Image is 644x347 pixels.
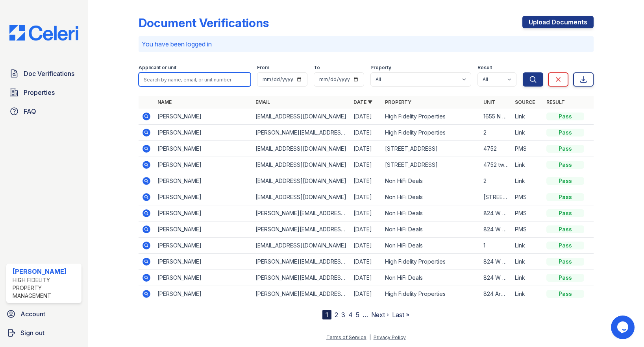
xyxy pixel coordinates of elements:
div: Pass [546,274,584,282]
td: [PERSON_NAME] [154,254,252,270]
label: Result [477,65,492,71]
div: Document Verifications [139,16,269,30]
td: Link [512,238,543,254]
td: [EMAIL_ADDRESS][DOMAIN_NAME] [252,173,350,189]
td: [PERSON_NAME][EMAIL_ADDRESS][PERSON_NAME][DOMAIN_NAME] [252,221,350,238]
td: Link [512,254,543,270]
a: Sign out [3,325,85,341]
td: [DATE] [350,189,382,205]
td: [DATE] [350,286,382,302]
td: [PERSON_NAME] [154,286,252,302]
td: Non HiFi Deals [382,221,480,238]
td: PMS [512,189,543,205]
td: Link [512,125,543,141]
td: [DATE] [350,125,382,141]
a: Source [515,99,535,105]
a: Date ▼ [353,99,372,105]
div: [PERSON_NAME] [13,267,78,276]
div: Pass [546,290,584,298]
td: Non HiFi Deals [382,173,480,189]
td: High Fidelity Properties [382,254,480,270]
td: [EMAIL_ADDRESS][DOMAIN_NAME] [252,189,350,205]
label: To [314,65,320,71]
td: [EMAIL_ADDRESS][DOMAIN_NAME] [252,157,350,173]
td: [PERSON_NAME] [154,109,252,125]
td: Link [512,270,543,286]
td: PMS [512,221,543,238]
td: [DATE] [350,221,382,238]
td: [EMAIL_ADDRESS][DOMAIN_NAME] [252,109,350,125]
td: [PERSON_NAME] [154,238,252,254]
a: Next › [371,311,389,319]
div: Pass [546,225,584,233]
div: Pass [546,145,584,153]
a: 3 [341,311,345,319]
a: Privacy Policy [374,334,406,340]
a: Account [3,306,85,322]
td: PMS [512,205,543,221]
td: [PERSON_NAME][EMAIL_ADDRESS][PERSON_NAME][DOMAIN_NAME] [252,286,350,302]
a: Doc Verifications [6,66,81,81]
iframe: chat widget [611,316,636,339]
td: Non HiFi Deals [382,189,480,205]
a: 5 [356,311,359,319]
td: Non HiFi Deals [382,238,480,254]
td: 1 [480,238,512,254]
td: [DATE] [350,205,382,221]
span: Doc Verifications [24,69,74,78]
td: [PERSON_NAME] [154,157,252,173]
td: [DATE] [350,141,382,157]
div: Pass [546,129,584,137]
div: Pass [546,161,584,169]
a: Email [255,99,270,105]
td: [PERSON_NAME] [154,125,252,141]
input: Search by name, email, or unit number [139,72,251,87]
a: FAQ [6,103,81,119]
td: [PERSON_NAME][EMAIL_ADDRESS][DOMAIN_NAME] [252,125,350,141]
p: You have been logged in [142,39,590,49]
td: 2 [480,173,512,189]
td: [EMAIL_ADDRESS][DOMAIN_NAME] [252,141,350,157]
a: Terms of Service [326,334,366,340]
td: Non HiFi Deals [382,205,480,221]
td: Link [512,109,543,125]
td: [DATE] [350,109,382,125]
div: Pass [546,193,584,201]
td: [STREET_ADDRESS] [480,189,512,205]
td: 2 [480,125,512,141]
td: 824 W Armitage #2B [480,254,512,270]
td: [PERSON_NAME] [154,205,252,221]
td: [PERSON_NAME] [154,270,252,286]
td: 824 W Armitage - 2B [480,205,512,221]
a: Properties [6,85,81,100]
td: 824 W Armitage 2B [480,270,512,286]
td: [PERSON_NAME] [154,189,252,205]
div: | [369,334,371,340]
td: [EMAIL_ADDRESS][DOMAIN_NAME] [252,238,350,254]
span: … [363,310,368,319]
label: Property [370,65,391,71]
td: [DATE] [350,238,382,254]
span: Properties [24,88,55,97]
td: [PERSON_NAME][EMAIL_ADDRESS][PERSON_NAME][DOMAIN_NAME] [252,205,350,221]
td: [DATE] [350,270,382,286]
td: High Fidelity Properties [382,109,480,125]
span: Sign out [20,328,44,338]
td: High Fidelity Properties [382,125,480,141]
td: [PERSON_NAME][EMAIL_ADDRESS][PERSON_NAME][DOMAIN_NAME] [252,254,350,270]
div: Pass [546,113,584,120]
td: High Fidelity Properties [382,286,480,302]
td: Non HiFi Deals [382,270,480,286]
td: [PERSON_NAME] [154,141,252,157]
a: Last » [392,311,409,319]
td: PMS [512,141,543,157]
td: [PERSON_NAME][EMAIL_ADDRESS][PERSON_NAME][DOMAIN_NAME] [252,270,350,286]
a: 4 [348,311,353,319]
span: FAQ [24,107,36,116]
td: Link [512,157,543,173]
td: 4752 [480,141,512,157]
td: [PERSON_NAME] [154,173,252,189]
td: Link [512,173,543,189]
td: [DATE] [350,173,382,189]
